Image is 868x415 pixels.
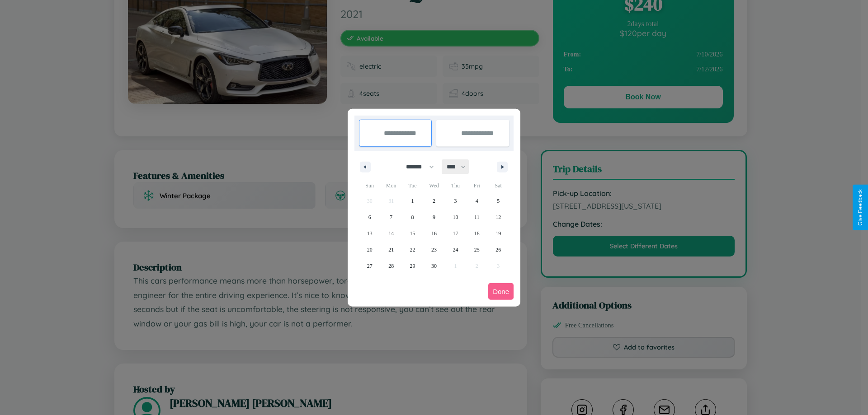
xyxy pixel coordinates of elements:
[466,178,487,193] span: Fri
[388,225,394,242] span: 14
[390,209,392,225] span: 7
[474,225,480,242] span: 18
[445,193,466,209] button: 3
[359,242,380,258] button: 20
[367,242,373,258] span: 20
[402,193,423,209] button: 1
[410,258,415,274] span: 29
[411,193,414,209] span: 1
[466,193,487,209] button: 4
[423,258,444,274] button: 30
[359,225,380,242] button: 13
[367,258,373,274] span: 27
[488,209,509,225] button: 12
[497,193,500,209] span: 5
[474,209,480,225] span: 11
[431,258,437,274] span: 30
[423,242,444,258] button: 23
[388,242,394,258] span: 21
[474,242,480,258] span: 25
[410,225,415,242] span: 15
[445,225,466,242] button: 17
[367,225,373,242] span: 13
[380,242,401,258] button: 21
[402,258,423,274] button: 29
[431,225,437,242] span: 16
[359,209,380,225] button: 6
[380,178,401,193] span: Mon
[857,189,863,226] div: Give Feedback
[488,242,509,258] button: 26
[495,225,501,242] span: 19
[495,242,501,258] span: 26
[402,225,423,242] button: 15
[423,225,444,242] button: 16
[368,209,371,225] span: 6
[402,178,423,193] span: Tue
[488,178,509,193] span: Sat
[402,209,423,225] button: 8
[359,258,380,274] button: 27
[423,193,444,209] button: 2
[445,178,466,193] span: Thu
[433,193,435,209] span: 2
[488,193,509,209] button: 5
[476,193,478,209] span: 4
[488,225,509,242] button: 19
[454,193,457,209] span: 3
[488,283,514,300] button: Done
[466,225,487,242] button: 18
[495,209,501,225] span: 12
[410,242,415,258] span: 22
[445,209,466,225] button: 10
[402,242,423,258] button: 22
[388,258,394,274] span: 28
[411,209,414,225] span: 8
[453,242,458,258] span: 24
[423,209,444,225] button: 9
[380,258,401,274] button: 28
[453,225,458,242] span: 17
[359,178,380,193] span: Sun
[466,242,487,258] button: 25
[423,178,444,193] span: Wed
[380,209,401,225] button: 7
[431,242,437,258] span: 23
[453,209,458,225] span: 10
[445,242,466,258] button: 24
[380,225,401,242] button: 14
[433,209,435,225] span: 9
[466,209,487,225] button: 11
